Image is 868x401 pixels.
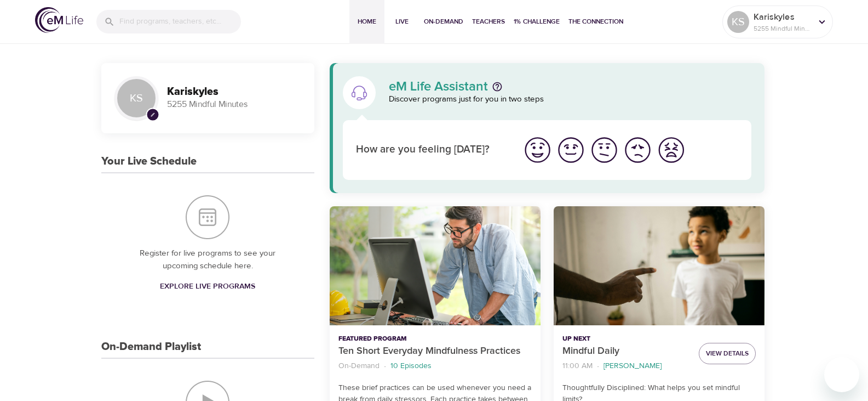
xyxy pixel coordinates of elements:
[101,341,201,353] h3: On-Demand Playlist
[114,76,158,120] div: KS
[390,360,432,372] p: 10 Episodes
[119,10,241,33] input: Find programs, teachers, etc...
[389,80,488,93] p: eM Life Assistant
[123,247,292,272] p: Register for live programs to see your upcoming schedule here.
[522,135,553,165] img: great
[603,360,662,372] p: [PERSON_NAME]
[562,344,690,359] p: Mindful Daily
[699,343,756,364] button: View Details
[384,359,386,374] li: ·
[167,86,301,98] h3: Kariskyles
[656,135,686,165] img: worst
[472,16,505,27] span: Teachers
[568,16,623,27] span: The Connection
[706,348,749,359] span: View Details
[754,24,812,33] p: 5255 Mindful Minutes
[589,135,619,165] img: ok
[354,16,380,27] span: Home
[356,142,508,158] p: How are you feeling [DATE]?
[514,16,560,27] span: 1% Challenge
[330,206,541,325] button: Ten Short Everyday Mindfulness Practices
[424,16,463,27] span: On-Demand
[338,360,380,372] p: On-Demand
[562,334,690,344] p: Up Next
[338,344,532,359] p: Ten Short Everyday Mindfulness Practices
[156,276,260,297] a: Explore Live Programs
[160,280,255,293] span: Explore Live Programs
[389,93,752,106] p: Discover programs just for you in two steps
[754,10,812,24] p: Kariskyles
[350,84,368,101] img: eM Life Assistant
[35,7,83,33] img: logo
[562,360,593,372] p: 11:00 AM
[597,359,599,374] li: ·
[588,133,621,167] button: I'm feeling ok
[521,133,554,167] button: I'm feeling great
[554,133,588,167] button: I'm feeling good
[654,133,688,167] button: I'm feeling worst
[554,206,764,325] button: Mindful Daily
[824,357,859,392] iframe: Button to launch messaging window
[621,133,654,167] button: I'm feeling bad
[186,195,229,239] img: Your Live Schedule
[556,135,586,165] img: good
[562,359,690,374] nav: breadcrumb
[623,135,653,165] img: bad
[101,155,197,168] h3: Your Live Schedule
[389,16,415,27] span: Live
[338,359,532,374] nav: breadcrumb
[167,98,301,111] p: 5255 Mindful Minutes
[727,11,749,33] div: KS
[338,334,532,344] p: Featured Program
